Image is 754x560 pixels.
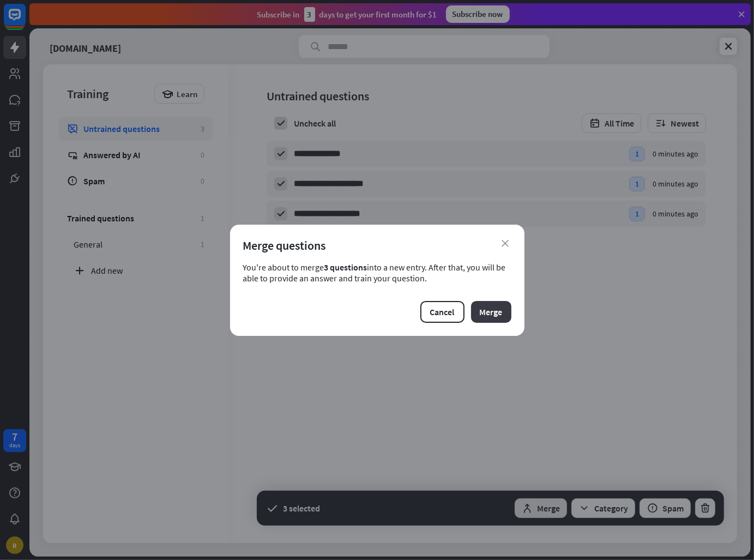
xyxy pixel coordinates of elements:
button: Open LiveChat chat widget [9,4,41,37]
button: Merge [471,301,511,323]
div: Merge questions [243,238,511,253]
i: close [502,240,509,247]
button: Cancel [420,301,465,323]
span: 3 questions [324,262,367,273]
div: You're about to merge into a new entry. After that, you will be able to provide an answer and tra... [243,262,511,284]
